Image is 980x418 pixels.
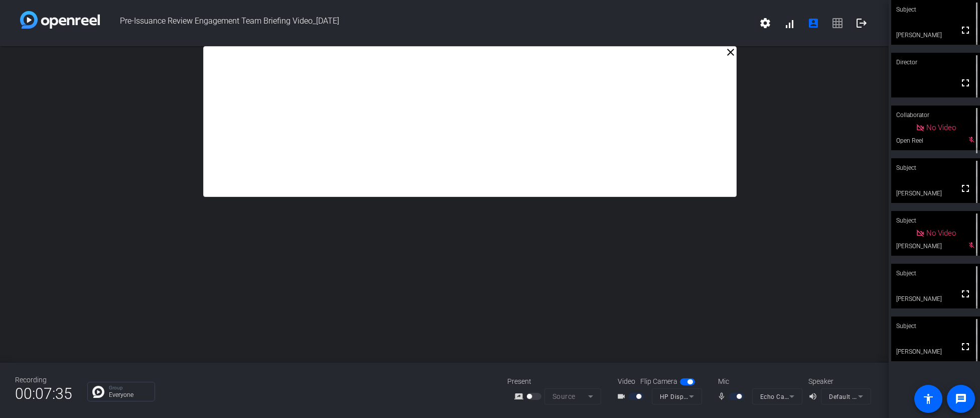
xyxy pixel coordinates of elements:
img: Chat Icon [92,386,104,398]
span: No Video [926,229,956,238]
div: Recording [15,375,72,385]
mat-icon: videocam_outline [617,390,629,402]
mat-icon: settings [759,17,771,29]
span: No Video [926,123,956,132]
mat-icon: volume_up [808,390,820,402]
span: Flip Camera [640,376,677,387]
div: Speaker [808,376,869,387]
mat-icon: mic_none [717,390,729,402]
mat-icon: fullscreen [959,288,971,300]
button: signal_cellular_alt [777,11,801,35]
span: Pre-Issuance Review Engagement Team Briefing Video_[DATE] [100,11,753,35]
img: white-gradient.svg [20,11,100,29]
mat-icon: accessibility [922,393,934,405]
div: Mic [708,376,808,387]
div: Present [507,376,608,387]
mat-icon: fullscreen [959,182,971,194]
p: Group [109,385,150,390]
mat-icon: close [725,46,737,58]
span: 00:07:35 [15,381,72,406]
p: Everyone [109,392,150,398]
div: Subject [891,211,980,230]
mat-icon: fullscreen [959,341,971,353]
div: Subject [891,158,980,177]
mat-icon: logout [856,17,868,29]
mat-icon: fullscreen [959,24,971,36]
mat-icon: account_box [807,17,819,29]
div: Subject [891,264,980,283]
span: Video [618,376,635,387]
div: Subject [891,317,980,336]
div: Director [891,53,980,72]
mat-icon: message [955,393,967,405]
div: Collaborator [891,106,980,125]
mat-icon: screen_share_outline [514,390,526,402]
mat-icon: fullscreen [959,77,971,89]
